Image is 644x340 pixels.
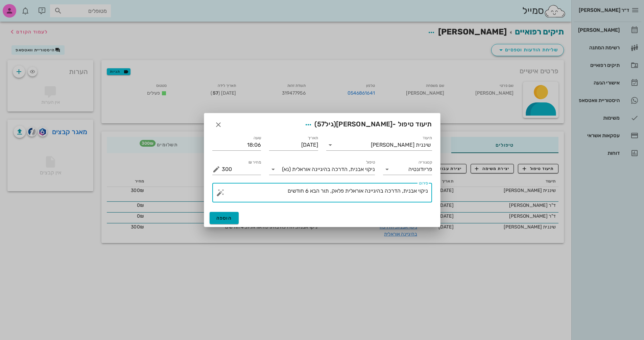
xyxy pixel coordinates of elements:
[248,160,261,165] label: מחיר ₪
[307,136,318,141] label: תאריך
[419,181,428,186] label: פירוט
[292,166,375,172] span: ניקוי אבנית, הדרכה בהיגיינה אוראלית
[314,120,336,128] span: (גיל )
[254,136,261,141] label: שעה
[302,119,432,131] span: תיעוד טיפול -
[282,166,291,172] span: (נא)
[210,212,239,224] button: הוספה
[336,120,392,128] span: [PERSON_NAME]
[371,142,431,148] div: שיננית [PERSON_NAME]
[326,140,432,150] div: תיעודשיננית [PERSON_NAME]
[216,215,232,221] span: הוספה
[317,120,325,128] span: 57
[212,165,220,173] button: מחיר ₪ appended action
[423,136,432,141] label: תיעוד
[418,160,432,165] label: קטגוריה
[366,160,375,165] label: טיפול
